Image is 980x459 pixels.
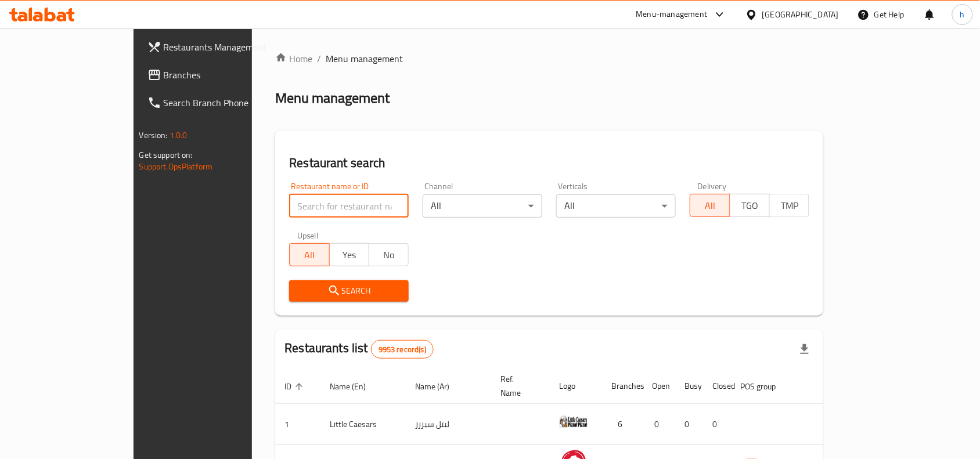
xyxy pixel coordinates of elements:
[294,247,325,263] span: All
[769,194,809,217] button: TMP
[406,404,491,445] td: ليتل سيزرز
[643,404,675,445] td: 0
[298,284,399,298] span: Search
[289,194,409,218] input: Search for restaurant name or ID..
[326,52,403,66] span: Menu management
[289,243,329,266] button: All
[284,380,307,393] span: ID
[550,368,602,404] th: Logo
[730,194,770,217] button: TGO
[284,339,434,359] h2: Restaurants list
[138,33,297,61] a: Restaurants Management
[275,404,320,445] td: 1
[170,128,188,143] span: 1.0.0
[960,8,965,21] span: h
[374,247,404,263] span: No
[762,8,839,21] div: [GEOGRAPHIC_DATA]
[275,89,390,107] h2: Menu management
[556,194,676,218] div: All
[602,368,643,404] th: Branches
[703,368,731,404] th: Closed
[636,8,708,21] div: Menu-management
[500,372,536,400] span: Ref. Name
[329,243,369,266] button: Yes
[138,61,297,89] a: Branches
[643,368,675,404] th: Open
[559,407,588,436] img: Little Caesars
[164,96,288,110] span: Search Branch Phone
[735,197,765,214] span: TGO
[740,380,791,393] span: POS group
[334,247,365,263] span: Yes
[372,344,433,355] span: 9953 record(s)
[369,243,409,266] button: No
[695,197,725,214] span: All
[703,404,731,445] td: 0
[317,52,321,66] li: /
[698,182,727,190] label: Delivery
[330,380,381,393] span: Name (En)
[289,280,409,302] button: Search
[164,68,288,82] span: Branches
[320,404,406,445] td: Little Caesars
[164,40,288,54] span: Restaurants Management
[690,194,730,217] button: All
[139,147,193,162] span: Get support on:
[371,340,434,359] div: Total records count
[139,159,213,174] a: Support.OpsPlatform
[297,232,319,240] label: Upsell
[791,335,819,363] div: Export file
[415,380,464,393] span: Name (Ar)
[675,368,703,404] th: Busy
[139,128,168,143] span: Version:
[289,154,809,172] h2: Restaurant search
[675,404,703,445] td: 0
[774,197,805,214] span: TMP
[602,404,643,445] td: 6
[423,194,542,218] div: All
[275,52,823,66] nav: breadcrumb
[138,89,297,117] a: Search Branch Phone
